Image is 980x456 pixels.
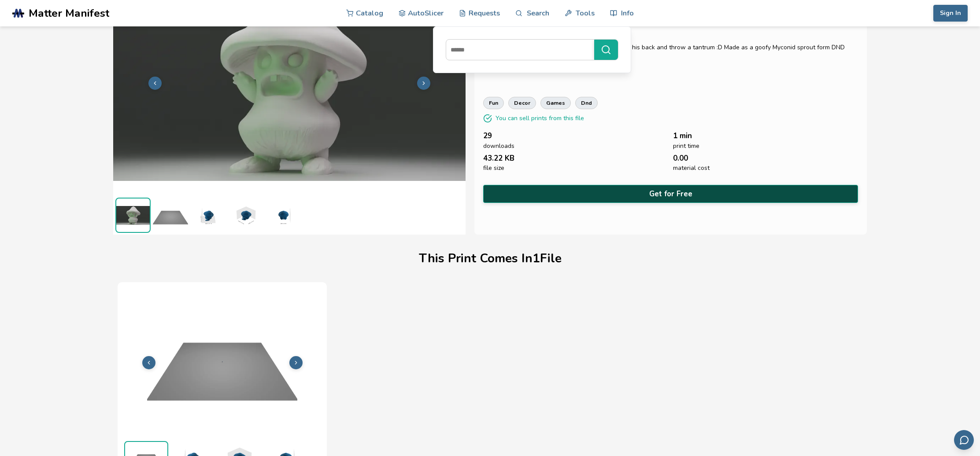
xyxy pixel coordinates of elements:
[673,132,692,140] span: 1 min
[933,5,968,22] button: Sign In
[483,143,514,150] span: downloads
[673,143,699,150] span: print time
[540,97,571,109] a: games
[483,97,504,109] a: fun
[575,97,598,109] a: dnd
[483,185,858,203] button: Get for Free
[228,198,263,233] img: 1_3D_Dimensions
[673,165,710,172] span: material cost
[419,252,562,265] h1: This Print Comes In 1 File
[265,198,300,233] img: 1_3D_Dimensions
[488,44,854,51] div: An angry little mushroom man, that likes to role on his back and throw a tantrum :D Made as a goo...
[954,430,974,450] button: Send feedback via email
[153,198,188,233] img: 1_Print_Preview
[496,114,584,123] p: You can sell prints from this file
[29,7,109,19] span: Matter Manifest
[673,154,688,162] span: 0.00
[190,198,226,233] img: 1_3D_Dimensions
[483,165,504,172] span: file size
[483,154,514,162] span: 43.22 KB
[508,97,536,109] a: decor
[483,132,492,140] span: 29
